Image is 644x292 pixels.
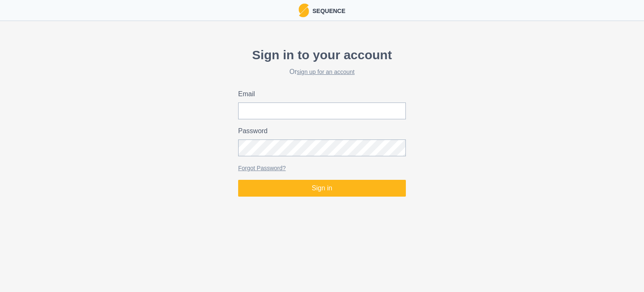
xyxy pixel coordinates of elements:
[309,5,345,16] p: Sequence
[238,89,401,99] label: Email
[299,3,345,17] a: LogoSequence
[297,68,355,75] a: sign up for an account
[299,3,309,17] img: Logo
[238,165,286,171] a: Forgot Password?
[238,45,406,64] p: Sign in to your account
[238,68,406,76] h2: Or
[238,126,401,136] label: Password
[238,180,406,197] button: Sign in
